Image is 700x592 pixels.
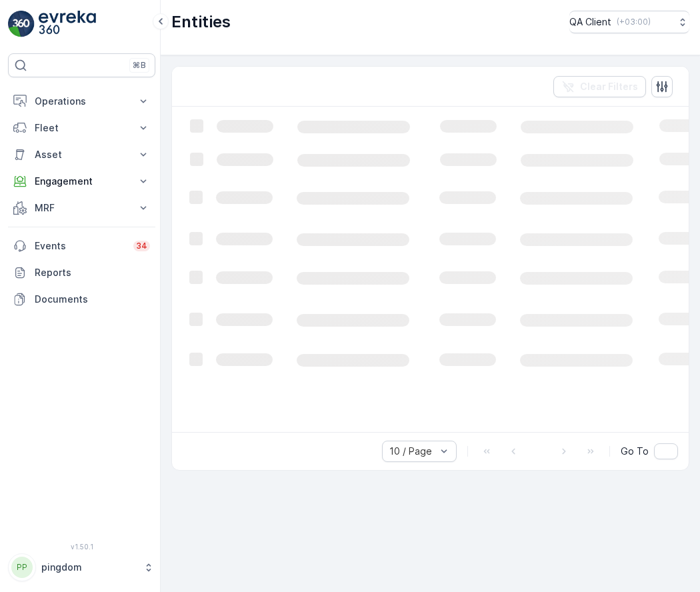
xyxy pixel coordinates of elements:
button: Clear Filters [553,76,646,97]
p: Fleet [35,121,129,135]
button: MRF [8,195,155,221]
a: Documents [8,286,155,313]
p: Reports [35,266,150,279]
span: v 1.50.1 [8,543,155,551]
button: Engagement [8,168,155,195]
p: Clear Filters [580,80,638,93]
img: logo [8,11,35,37]
span: Go To [621,445,649,458]
button: QA Client(+03:00) [569,11,689,33]
img: logo_light-DOdMpM7g.png [39,11,96,37]
button: Operations [8,88,155,115]
p: Entities [171,11,231,33]
p: Documents [35,293,150,306]
p: MRF [35,201,129,215]
p: Operations [35,95,129,108]
div: PP [11,557,33,578]
p: Engagement [35,175,129,188]
button: PPpingdom [8,553,155,581]
a: Events34 [8,233,155,259]
p: ⌘B [133,60,146,71]
a: Reports [8,259,155,286]
button: Asset [8,141,155,168]
p: pingdom [41,561,137,574]
button: Fleet [8,115,155,141]
p: Events [35,239,125,253]
p: Asset [35,148,129,161]
p: 34 [136,241,147,251]
p: ( +03:00 ) [617,17,651,27]
p: QA Client [569,15,611,29]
